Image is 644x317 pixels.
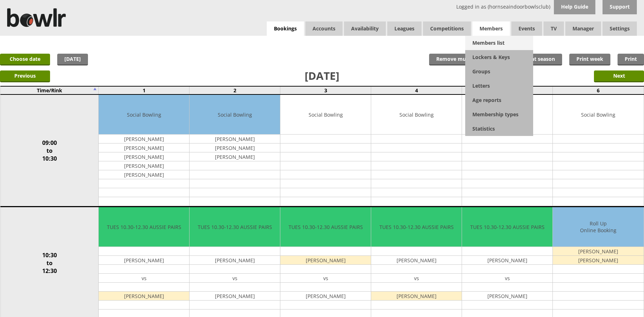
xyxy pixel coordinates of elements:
[344,21,386,36] a: Availability
[190,135,280,143] td: [PERSON_NAME]
[465,122,533,136] a: Statistics
[511,21,542,36] a: Events
[190,292,280,301] td: [PERSON_NAME]
[371,95,462,135] td: Social Bowling
[305,21,343,36] span: Accounts
[190,95,280,135] td: Social Bowling
[190,152,280,161] td: [PERSON_NAME]
[371,207,462,247] td: TUES 10.30-12.30 AUSSIE PAIRS
[280,256,371,265] td: [PERSON_NAME]
[371,292,462,301] td: [PERSON_NAME]
[517,54,562,65] a: Print season
[423,21,471,36] a: Competitions
[465,107,533,122] a: Membership types
[553,207,643,247] td: Roll Up Online Booking
[0,86,99,94] td: Time/Rink
[371,274,462,283] td: vs
[190,274,280,283] td: vs
[99,274,189,283] td: vs
[280,86,371,94] td: 3
[465,64,533,79] a: Groups
[267,21,304,36] a: Bookings
[553,256,643,265] td: [PERSON_NAME]
[462,95,552,135] td: Social Bowling
[190,143,280,152] td: [PERSON_NAME]
[618,54,644,65] a: Print
[99,95,189,135] td: Social Bowling
[0,94,99,207] td: 09:00 to 10:30
[99,152,189,161] td: [PERSON_NAME]
[57,54,88,65] a: [DATE]
[544,21,564,36] span: TV
[462,86,553,94] td: 5
[429,54,510,65] input: Remove multiple bookings
[462,207,552,247] td: TUES 10.30-12.30 AUSSIE PAIRS
[280,292,371,301] td: [PERSON_NAME]
[462,274,552,283] td: vs
[553,86,644,94] td: 6
[462,292,552,301] td: [PERSON_NAME]
[553,95,643,135] td: Social Bowling
[553,247,643,256] td: [PERSON_NAME]
[594,70,644,82] input: Next
[569,54,610,65] a: Print week
[99,256,189,265] td: [PERSON_NAME]
[99,161,189,170] td: [PERSON_NAME]
[99,135,189,143] td: [PERSON_NAME]
[371,256,462,265] td: [PERSON_NAME]
[99,170,189,179] td: [PERSON_NAME]
[465,93,533,107] a: Age reports
[465,50,533,64] a: Lockers & Keys
[190,86,280,94] td: 2
[565,21,601,36] span: Manager
[280,207,371,247] td: TUES 10.30-12.30 AUSSIE PAIRS
[99,207,189,247] td: TUES 10.30-12.30 AUSSIE PAIRS
[465,36,533,50] a: Members list
[99,143,189,152] td: [PERSON_NAME]
[99,292,189,301] td: [PERSON_NAME]
[190,207,280,247] td: TUES 10.30-12.30 AUSSIE PAIRS
[371,86,462,94] td: 4
[387,21,422,36] a: Leagues
[465,79,533,93] a: Letters
[280,95,371,135] td: Social Bowling
[190,256,280,265] td: [PERSON_NAME]
[462,256,552,265] td: [PERSON_NAME]
[603,21,637,36] span: Settings
[472,21,510,36] span: Members
[99,86,190,94] td: 1
[280,274,371,283] td: vs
